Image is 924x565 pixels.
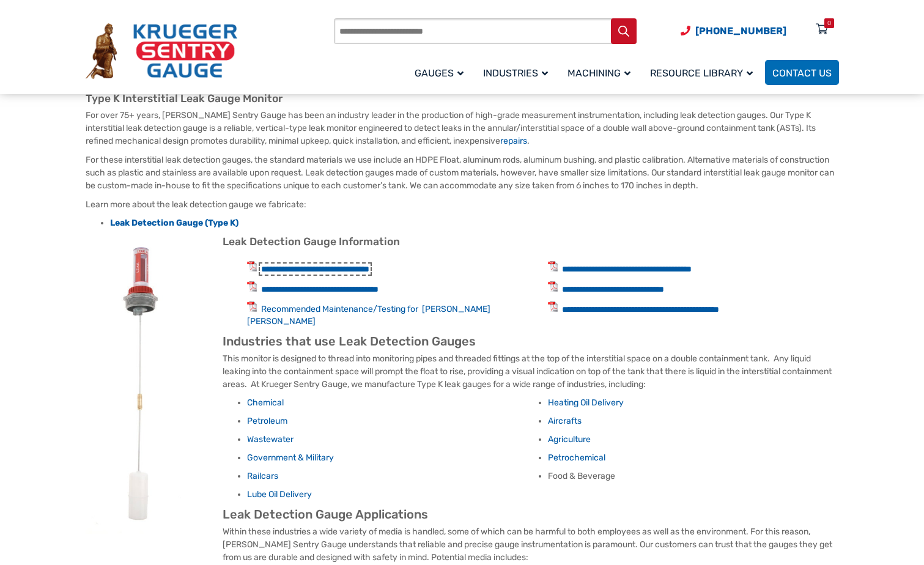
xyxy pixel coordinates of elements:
a: Resource Library [643,58,765,87]
a: Machining [560,58,643,87]
a: Wastewater [247,434,294,445]
span: Resource Library [650,67,753,79]
span: [PHONE_NUMBER] [695,25,786,37]
span: Contact Us [772,67,832,79]
a: Government & Military [247,452,334,463]
div: 0 [827,18,831,28]
p: This monitor is designed to thread into monitoring pipes and threaded fittings at the top of the ... [86,352,839,391]
a: Phone Number (920) 434-8860 [681,23,786,39]
a: Railcars [247,471,278,481]
span: Machining [567,67,630,79]
p: Within these industries a wide variety of media is handled, some of which can be harmful to both ... [86,525,839,564]
h3: Leak Detection Gauge Information [86,235,839,249]
p: For over 75+ years, [PERSON_NAME] Sentry Gauge has been an industry leader in the production of h... [86,109,839,147]
img: leak detection gauge [86,235,208,534]
a: Chemical [247,397,284,408]
a: repairs [500,136,527,146]
li: Food & Beverage [548,470,839,482]
a: Lube Oil Delivery [247,489,312,500]
h2: Leak Detection Gauge Applications [86,507,839,522]
span: Industries [483,67,548,79]
a: Recommended Maintenance/Testing for [PERSON_NAME] [PERSON_NAME] [247,304,490,327]
a: Heating Oil Delivery [548,397,624,408]
p: Learn more about the leak detection gauge we fabricate: [86,198,839,211]
h3: Type K Interstitial Leak Gauge Monitor [86,92,839,106]
img: Krueger Sentry Gauge [86,23,237,79]
a: Aircrafts [548,416,582,426]
a: Industries [476,58,560,87]
h2: Industries that use Leak Detection Gauges [86,334,839,349]
a: Contact Us [765,60,839,85]
a: Petrochemical [548,452,605,463]
span: Gauges [415,67,464,79]
p: For these interstitial leak detection gauges, the standard materials we use include an HDPE Float... [86,153,839,192]
a: Leak Detection Gauge (Type K) [110,218,238,228]
a: Agriculture [548,434,591,445]
a: Petroleum [247,416,287,426]
a: Gauges [407,58,476,87]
